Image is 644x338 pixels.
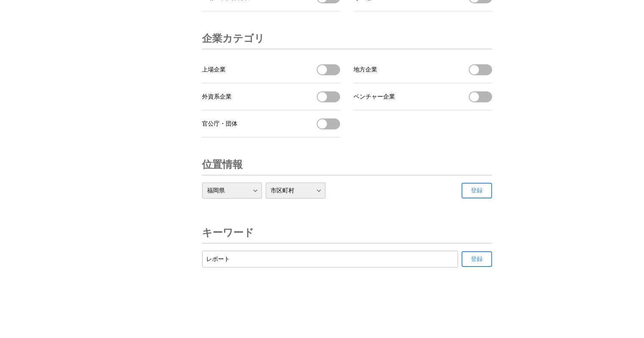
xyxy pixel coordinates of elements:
h3: 位置情報 [202,154,243,175]
button: 登録 [462,251,492,267]
select: 都道府県 [202,182,262,199]
span: 登録 [471,187,483,195]
span: ベンチャー企業 [354,93,395,101]
button: 登録 [462,183,492,198]
span: 地方企業 [354,66,377,74]
select: 市区町村 [265,182,326,199]
span: 登録 [471,256,483,263]
h3: キーワード [202,223,254,243]
input: 受信するキーワードを登録する [206,255,454,264]
span: 上場企業 [202,66,226,74]
span: 官公庁・団体 [202,120,238,128]
h3: 企業カテゴリ [202,28,265,49]
span: 外資系企業 [202,93,232,101]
